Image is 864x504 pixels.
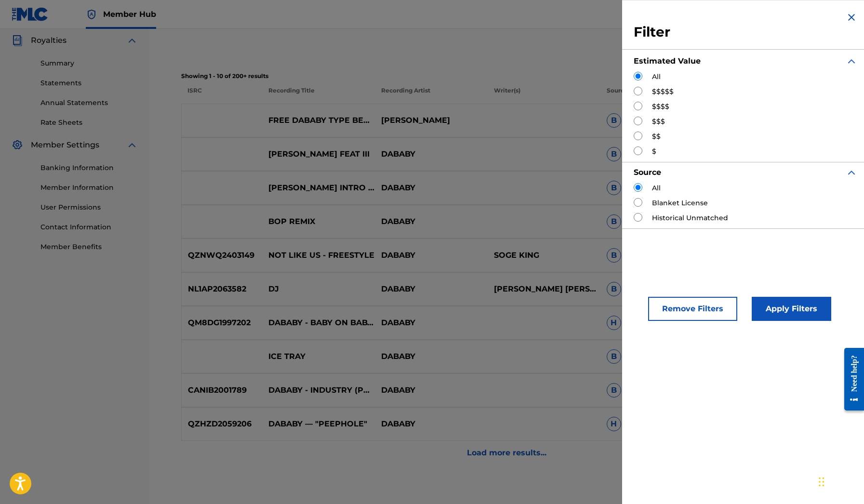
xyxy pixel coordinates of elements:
a: Member Information [40,183,138,193]
a: Summary [40,58,138,68]
span: B [607,214,621,229]
p: Recording Title [262,86,374,104]
label: Historical Unmatched [652,213,728,223]
p: NOT LIKE US - FREESTYLE [262,250,375,261]
h3: Filter [634,24,857,41]
span: B [607,282,621,296]
label: All [652,72,661,82]
p: FREE DABABY TYPE BEAT PRODBY DRUG ON OFFICIAL LONDONVIBESAFRICA [262,115,375,126]
p: DABABY - INDUSTRY (PROD. BY [GEOGRAPHIC_DATA]) [262,385,375,396]
span: B [607,248,621,263]
a: Banking Information [40,163,138,173]
p: NL1AP2063582 [182,283,263,295]
label: $$ [652,132,661,142]
span: B [607,147,621,161]
p: DABABY [375,351,488,362]
label: All [652,183,661,193]
span: B [607,349,621,364]
img: expand [126,139,138,151]
button: Apply Filters [752,297,831,321]
span: B [607,113,621,128]
p: [PERSON_NAME] INTRO OFFICIAL MUSIC VIDEO [262,182,375,194]
p: Source [607,86,628,104]
label: $$$$$ [652,87,674,97]
iframe: Resource Center [837,339,864,419]
p: DABABY [375,250,488,261]
a: Rate Sheets [40,118,138,128]
p: DABABY — "PEEPHOLE" [262,418,375,430]
span: B [607,181,621,195]
iframe: Chat Widget [816,458,864,504]
button: Remove Filters [648,297,737,321]
img: expand [846,55,857,67]
strong: Source [634,168,661,177]
p: BOP REMIX [262,216,375,227]
a: Annual Statements [40,98,138,108]
p: QM8DG1997202 [182,317,263,329]
span: B [607,383,621,398]
span: Royalties [31,35,66,46]
p: DABABY [375,317,488,329]
img: close [846,12,857,23]
p: QZHZD2059206 [182,418,263,430]
img: Royalties [12,35,23,46]
p: ISRC [181,86,262,104]
span: H [607,316,621,330]
a: Member Benefits [40,242,138,252]
p: Writer(s) [488,86,600,104]
p: DABABY [375,216,488,227]
p: SOGE KING [488,250,600,261]
label: $$$ [652,117,665,127]
p: DABABY [375,418,488,430]
label: $ [652,146,656,157]
p: [PERSON_NAME] [375,115,488,126]
img: expand [846,167,857,178]
p: Load more results... [467,447,546,459]
div: Drag [819,467,824,496]
img: MLC Logo [12,7,49,21]
label: $$$$ [652,102,669,112]
strong: Estimated Value [634,56,701,66]
p: DABABY - BABY ON BABY OUT NOW FREESTYLE [262,317,375,329]
p: ICE TRAY [262,351,375,362]
a: Statements [40,78,138,88]
span: H [607,417,621,431]
img: expand [126,35,138,46]
p: DABABY [375,283,488,295]
img: Top Rightsholder [86,9,97,20]
span: Member Hub [103,9,156,20]
img: Member Settings [12,139,23,151]
a: User Permissions [40,202,138,212]
p: Recording Artist [375,86,488,104]
span: Member Settings [31,139,99,151]
p: DABABY [375,182,488,194]
p: CANIB2001789 [182,385,263,396]
p: [PERSON_NAME] [PERSON_NAME] [488,283,600,295]
a: Contact Information [40,222,138,232]
p: [PERSON_NAME] FEAT III [262,148,375,160]
p: Showing 1 - 10 of 200+ results [181,72,833,80]
p: DABABY [375,148,488,160]
p: QZNWQ2403149 [182,250,263,261]
label: Blanket License [652,198,708,208]
p: DABABY [375,385,488,396]
p: DJ [262,283,375,295]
